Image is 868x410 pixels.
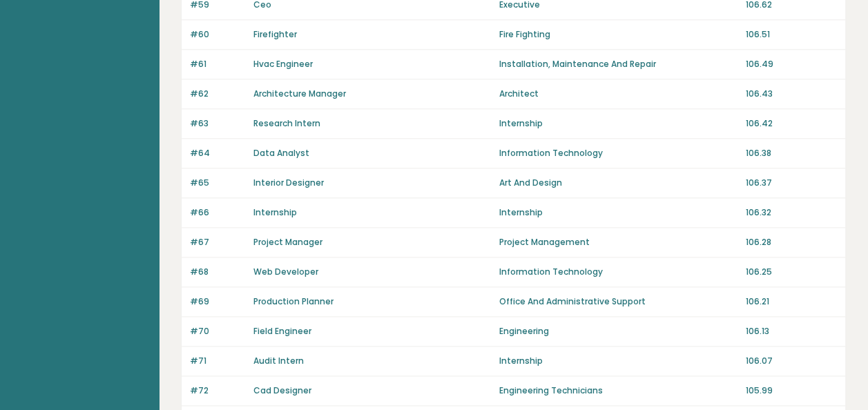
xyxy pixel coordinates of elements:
[746,147,838,159] p: 106.38
[746,88,838,100] p: 106.43
[190,325,245,338] p: #70
[253,177,324,188] a: Interior Designer
[746,206,838,219] p: 106.32
[190,295,245,308] p: #69
[190,236,245,248] p: #67
[499,28,737,41] p: Fire Fighting
[190,117,245,130] p: #63
[499,325,737,338] p: Engineering
[499,117,737,130] p: Internship
[190,177,245,189] p: #65
[253,117,320,129] a: Research Intern
[190,28,245,41] p: #60
[499,384,737,397] p: Engineering Technicians
[190,147,245,159] p: #64
[746,177,838,189] p: 106.37
[253,325,311,337] a: Field Engineer
[253,295,334,307] a: Production Planner
[253,236,322,248] a: Project Manager
[746,384,838,397] p: 105.99
[746,355,838,367] p: 106.07
[746,266,838,278] p: 106.25
[253,355,304,367] a: Audit Intern
[253,206,297,218] a: Internship
[190,384,245,397] p: #72
[253,266,318,277] a: Web Developer
[746,58,838,70] p: 106.49
[746,295,838,308] p: 106.21
[253,384,311,396] a: Cad Designer
[499,266,737,278] p: Information Technology
[499,88,737,100] p: Architect
[746,117,838,130] p: 106.42
[190,206,245,219] p: #66
[499,177,737,189] p: Art And Design
[190,266,245,278] p: #68
[499,147,737,159] p: Information Technology
[190,355,245,367] p: #71
[746,28,838,41] p: 106.51
[253,58,313,70] a: Hvac Engineer
[253,28,297,40] a: Firefighter
[499,236,737,248] p: Project Management
[253,88,346,99] a: Architecture Manager
[746,325,838,338] p: 106.13
[746,236,838,248] p: 106.28
[499,206,737,219] p: Internship
[253,147,309,159] a: Data Analyst
[190,58,245,70] p: #61
[499,295,737,308] p: Office And Administrative Support
[190,88,245,100] p: #62
[499,355,737,367] p: Internship
[499,58,737,70] p: Installation, Maintenance And Repair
